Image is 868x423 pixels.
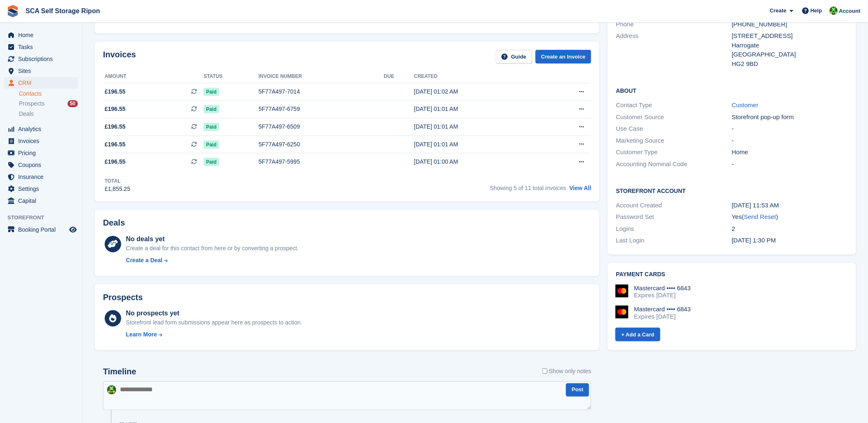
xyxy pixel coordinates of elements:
[732,160,848,169] div: -
[811,7,822,15] span: Help
[4,147,78,159] a: menu
[4,65,78,77] a: menu
[19,110,78,118] a: Deals
[616,236,732,245] div: Last Login
[18,159,68,171] span: Coupons
[616,101,732,110] div: Contact Type
[18,123,68,135] span: Analytics
[4,41,78,53] a: menu
[566,383,589,397] button: Post
[4,224,78,235] a: menu
[732,224,848,234] div: 2
[616,201,732,210] div: Account Created
[105,87,126,96] span: £196.55
[616,186,847,195] h2: Storefront Account
[616,124,732,134] div: Use Case
[22,4,103,18] a: SCA Self Storage Ripon
[4,123,78,135] a: menu
[732,136,848,146] div: -
[105,105,126,113] span: £196.55
[732,59,848,69] div: HG2 9BD
[105,157,126,166] span: £196.55
[18,77,68,89] span: CRM
[126,256,299,265] a: Create a Deal
[126,244,299,253] div: Create a deal for this contact from here or by converting a prospect.
[616,271,847,278] h2: Payment cards
[615,305,629,319] img: Mastercard Logo
[616,86,847,94] h2: About
[126,330,302,339] a: Learn More
[732,148,848,157] div: Home
[204,123,219,131] span: Paid
[18,171,68,183] span: Insurance
[204,88,219,96] span: Paid
[542,367,592,376] label: Show only notes
[4,183,78,195] a: menu
[103,70,204,83] th: Amount
[732,20,848,29] div: [PHONE_NUMBER]
[414,122,541,131] div: [DATE] 01:01 AM
[18,41,68,53] span: Tasks
[18,29,68,41] span: Home
[107,385,116,395] img: Kelly Neesham
[68,225,78,235] a: Preview store
[259,140,384,149] div: 5F77A497-6250
[732,212,848,222] div: Yes
[19,100,44,108] span: Prospects
[4,195,78,207] a: menu
[105,140,126,149] span: £196.55
[570,185,592,191] a: View All
[204,158,219,166] span: Paid
[542,367,547,376] input: Show only notes
[103,367,136,376] h2: Timeline
[204,105,219,113] span: Paid
[19,90,78,98] a: Contacts
[204,70,258,83] th: Status
[259,70,384,83] th: Invoice number
[732,50,848,59] div: [GEOGRAPHIC_DATA]
[105,122,126,131] span: £196.55
[126,330,157,339] div: Learn More
[4,77,78,89] a: menu
[18,147,68,159] span: Pricing
[770,7,786,15] span: Create
[103,293,143,302] h2: Prospects
[126,318,302,327] div: Storefront lead form submissions appear here as prospects to action.
[414,105,541,113] div: [DATE] 01:01 AM
[105,177,130,185] div: Total
[744,213,776,220] a: Send Reset
[19,110,34,118] span: Deals
[126,234,299,244] div: No deals yet
[18,135,68,147] span: Invoices
[18,224,68,235] span: Booking Portal
[259,105,384,113] div: 5F77A497-6759
[126,256,163,265] div: Create a Deal
[496,50,532,63] a: Guide
[616,224,732,234] div: Logins
[732,237,776,244] time: 2024-11-28 13:30:29 UTC
[616,136,732,146] div: Marketing Source
[7,214,82,222] span: Storefront
[68,100,78,107] div: 50
[259,122,384,131] div: 5F77A497-6509
[414,140,541,149] div: [DATE] 01:01 AM
[18,195,68,207] span: Capital
[616,212,732,222] div: Password Set
[732,113,848,122] div: Storefront pop-up form
[634,291,691,299] div: Expires [DATE]
[732,201,848,210] div: [DATE] 11:53 AM
[259,157,384,166] div: 5F77A497-5995
[616,148,732,157] div: Customer Type
[18,183,68,195] span: Settings
[732,41,848,50] div: Harrogate
[414,87,541,96] div: [DATE] 01:02 AM
[615,284,629,298] img: Mastercard Logo
[616,31,732,68] div: Address
[4,53,78,65] a: menu
[414,157,541,166] div: [DATE] 01:00 AM
[490,185,566,191] span: Showing 5 of 11 total invoices
[19,99,78,108] a: Prospects 50
[384,70,414,83] th: Due
[634,305,691,313] div: Mastercard •••• 6843
[4,135,78,147] a: menu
